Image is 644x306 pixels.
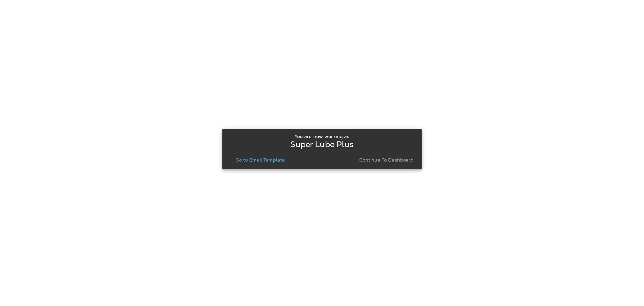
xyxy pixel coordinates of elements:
p: Continue to Dashboard [359,157,414,163]
p: You are now working as [294,134,349,139]
button: Go to Email Template [233,155,287,165]
p: Super Lube Plus [290,142,354,147]
button: Continue to Dashboard [357,155,417,165]
p: Go to Email Template [235,157,285,163]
